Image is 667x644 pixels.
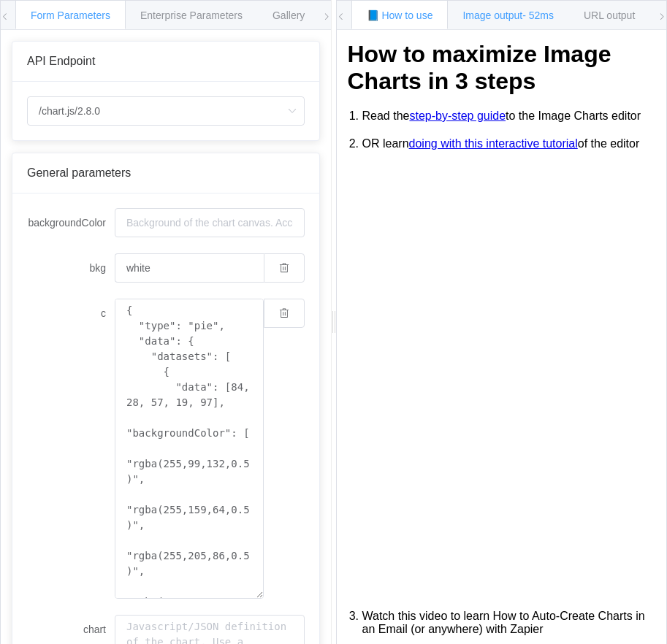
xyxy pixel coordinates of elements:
span: URL output [584,9,635,21]
label: backgroundColor [27,208,115,237]
span: General parameters [27,166,131,179]
span: Image output [462,9,554,21]
li: OR learn of the editor [362,130,656,158]
span: Gallery [272,9,305,21]
a: step-by-step guide [409,110,506,123]
input: Select [27,96,305,126]
h1: How to maximize Image Charts in 3 steps [348,41,656,95]
label: chart [27,615,115,644]
a: doing with this interactive tutorial [409,137,578,150]
span: API Endpoint [27,55,95,67]
span: Enterprise Parameters [140,9,243,21]
label: c [27,299,115,328]
li: Read the to the Image Charts editor [362,102,656,130]
span: Form Parameters [31,9,110,21]
li: Watch this video to learn How to Auto-Create Charts in an Email (or anywhere) with Zapier [362,602,656,643]
input: Background of the chart canvas. Accepts rgb (rgb(255,255,120)), colors (red), and url-encoded hex... [115,253,264,283]
label: bkg [27,253,115,283]
span: - 52ms [522,9,554,21]
span: 📘 How to use [367,9,433,21]
input: Background of the chart canvas. Accepts rgb (rgb(255,255,120)), colors (red), and url-encoded hex... [115,208,305,237]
